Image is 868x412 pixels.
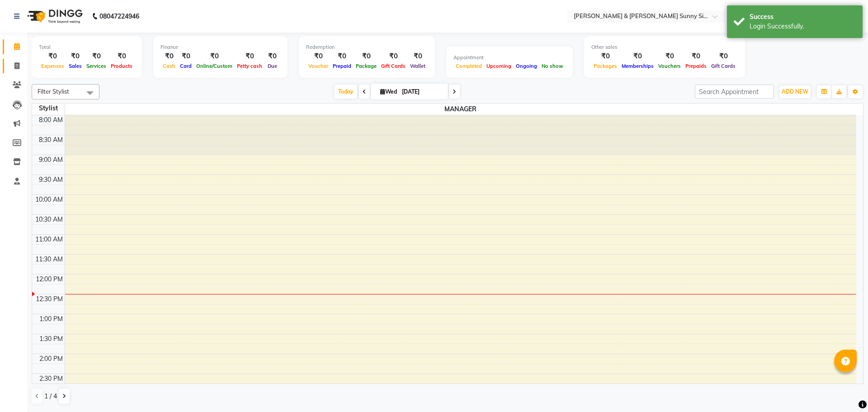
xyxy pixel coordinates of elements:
[779,85,811,98] button: ADD NEW
[39,51,66,62] div: ₹0
[65,104,857,115] span: MANAGER
[354,63,379,69] span: Package
[330,63,354,69] span: Prepaid
[306,63,330,69] span: Voucher
[619,51,656,62] div: ₹0
[66,63,84,69] span: Sales
[750,12,856,22] div: Success
[160,63,178,69] span: Cash
[330,51,354,62] div: ₹0
[453,54,566,62] div: Appointment
[378,88,399,95] span: Wed
[709,63,738,69] span: Gift Cards
[656,63,683,69] span: Vouchers
[830,376,859,403] iframe: chat widget
[619,63,656,69] span: Memberships
[39,43,135,51] div: Total
[591,51,619,62] div: ₹0
[591,63,619,69] span: Packages
[44,392,57,401] span: 1 / 4
[32,104,65,113] div: Stylist
[66,51,84,62] div: ₹0
[33,235,65,244] div: 11:00 AM
[37,175,65,185] div: 9:30 AM
[514,63,539,69] span: Ongoing
[656,51,683,62] div: ₹0
[591,43,738,51] div: Other sales
[306,51,330,62] div: ₹0
[453,63,484,69] span: Completed
[235,63,264,69] span: Petty cash
[178,51,194,62] div: ₹0
[33,215,65,224] div: 10:30 AM
[108,63,135,69] span: Products
[484,63,514,69] span: Upcoming
[33,255,65,264] div: 11:30 AM
[335,85,357,99] span: Today
[34,294,65,304] div: 12:30 PM
[194,51,235,62] div: ₹0
[379,63,408,69] span: Gift Cards
[23,4,85,29] img: logo
[408,51,428,62] div: ₹0
[37,115,65,125] div: 8:00 AM
[39,63,66,69] span: Expenses
[750,22,856,31] div: Login Successfully.
[38,88,69,95] span: Filter Stylist
[265,63,279,69] span: Due
[399,85,444,99] input: 2025-09-03
[108,51,135,62] div: ₹0
[160,43,280,51] div: Finance
[34,275,65,284] div: 12:00 PM
[84,63,108,69] span: Services
[37,135,65,145] div: 8:30 AM
[683,51,709,62] div: ₹0
[38,334,65,344] div: 1:30 PM
[178,63,194,69] span: Card
[354,51,379,62] div: ₹0
[194,63,235,69] span: Online/Custom
[99,4,139,29] b: 08047224946
[408,63,428,69] span: Wallet
[38,314,65,324] div: 1:00 PM
[37,155,65,165] div: 9:00 AM
[782,88,808,95] span: ADD NEW
[539,63,566,69] span: No show
[379,51,408,62] div: ₹0
[38,354,65,364] div: 2:00 PM
[33,195,65,204] div: 10:00 AM
[264,51,280,62] div: ₹0
[84,51,108,62] div: ₹0
[683,63,709,69] span: Prepaids
[306,43,428,51] div: Redemption
[709,51,738,62] div: ₹0
[160,51,178,62] div: ₹0
[235,51,264,62] div: ₹0
[38,374,65,384] div: 2:30 PM
[695,85,774,99] input: Search Appointment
